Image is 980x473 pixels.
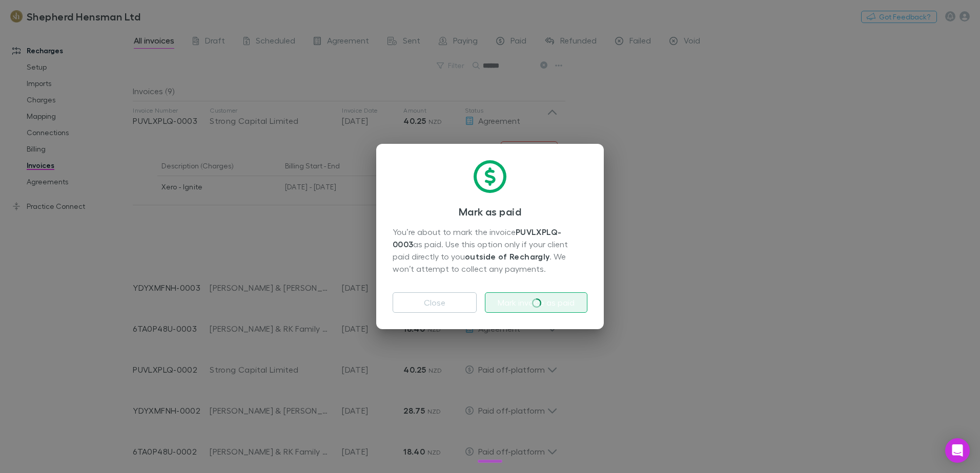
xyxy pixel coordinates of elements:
[465,251,549,262] strong: outside of Rechargly
[393,205,587,218] h3: Mark as paid
[393,292,477,313] button: Close
[945,438,970,463] div: Open Intercom Messenger
[485,292,587,313] button: Mark invoice as paid
[393,226,587,276] div: You’re about to mark the invoice as paid. Use this option only if your client paid directly to yo...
